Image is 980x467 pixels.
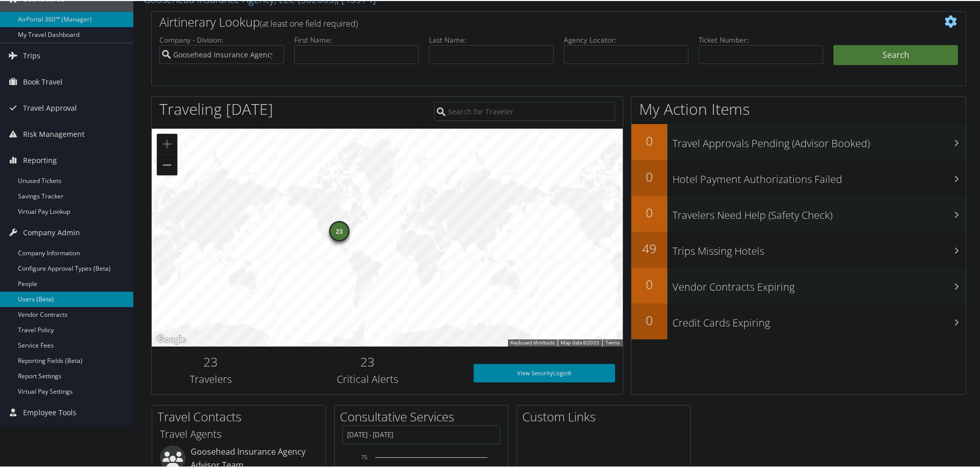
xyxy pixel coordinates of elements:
[672,130,966,150] h3: Travel Approvals Pending (Advisor Booked)
[511,338,555,346] button: Keyboard shortcuts
[631,131,667,149] h2: 0
[561,339,599,344] span: Map data ©2025
[699,34,823,44] label: Ticket Number:
[631,97,966,119] h1: My Action Items
[23,399,76,424] span: Employee Tools
[631,311,667,328] h2: 0
[672,202,966,221] h3: Travelers Need Help (Safety Check)
[631,275,667,292] h2: 0
[631,195,966,231] a: 0Travelers Need Help (Safety Check)
[605,339,620,344] a: Terms (opens in new tab)
[522,407,690,424] h2: Custom Links
[154,332,188,346] img: Google
[260,17,358,28] span: (at least one field required)
[631,231,966,267] a: 49Trips Missing Hotels
[23,42,40,68] span: Trips
[159,352,262,370] h2: 23
[157,154,177,174] button: Zoom out
[159,97,273,119] h1: Traveling [DATE]
[672,310,966,329] h3: Credit Cards Expiring
[157,407,325,424] h2: Travel Contacts
[361,453,367,459] tspan: 75
[833,44,958,65] button: Search
[631,267,966,302] a: 0Vendor Contracts Expiring
[474,363,615,381] a: View SecurityLogic®
[277,352,458,370] h2: 23
[631,159,966,195] a: 0Hotel Payment Authorizations Failed
[631,203,667,220] h2: 0
[672,238,966,257] h3: Trips Missing Hotels
[23,120,85,146] span: Risk Management
[564,34,688,44] label: Agency Locator:
[23,94,77,120] span: Travel Approval
[434,101,615,120] input: Search for Traveler
[340,407,508,424] h2: Consultative Services
[672,166,966,186] h3: Hotel Payment Authorizations Failed
[160,426,318,440] h3: Travel Agents
[672,274,966,293] h3: Vendor Contracts Expiring
[154,332,188,346] a: Open this area in Google Maps (opens a new window)
[157,133,177,153] button: Zoom in
[631,239,667,256] h2: 49
[23,147,57,172] span: Reporting
[631,167,667,185] h2: 0
[23,68,63,94] span: Book Travel
[294,34,419,44] label: First Name:
[159,12,890,30] h2: Airtinerary Lookup
[631,302,966,338] a: 0Credit Cards Expiring
[23,219,80,245] span: Company Admin
[159,371,262,385] h3: Travelers
[159,34,284,44] label: Company - Division:
[429,34,554,44] label: Last Name:
[329,219,350,240] div: 23
[631,123,966,159] a: 0Travel Approvals Pending (Advisor Booked)
[277,371,458,385] h3: Critical Alerts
